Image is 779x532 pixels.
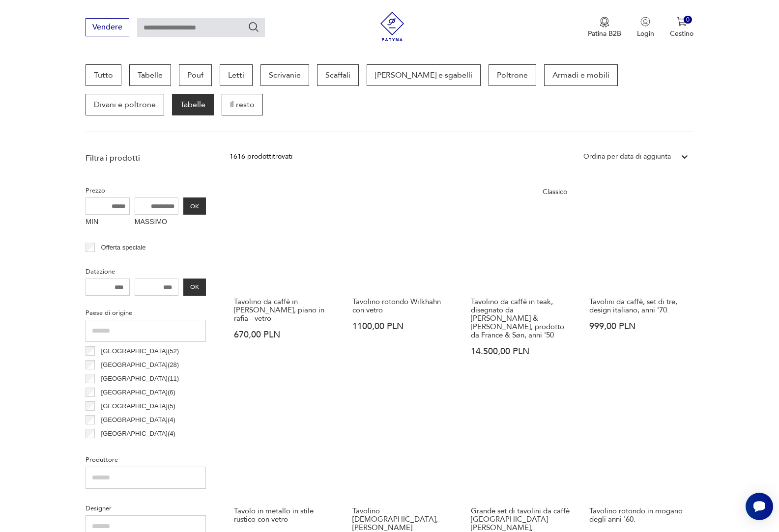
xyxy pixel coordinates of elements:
[190,283,199,291] font: OK
[317,64,359,86] a: Scaffali
[172,94,214,115] a: Tabelle
[583,152,671,161] font: Ordina per data di aggiunta
[173,430,175,437] font: )
[173,389,175,396] font: )
[637,29,654,38] font: Login
[552,70,609,81] font: Armadi e mobili
[544,64,618,86] a: Armadi e mobili
[170,347,176,355] font: 52
[168,402,170,410] font: (
[589,320,635,333] font: 999,00 PLN
[177,375,179,382] font: )
[247,152,273,161] font: prodotti
[367,64,481,86] a: [PERSON_NAME] e sgabelli
[348,181,457,375] a: Tavolino rotondo Wilkhahn con vetroTavolino rotondo Wilkhahn con vetro1100,00 PLN
[375,70,472,81] font: [PERSON_NAME] e sgabelli
[94,70,113,81] font: Tutto
[269,70,301,81] font: Scrivanie
[377,12,407,41] img: Patina - negozio di mobili e decorazioni vintage
[168,430,170,437] font: (
[497,70,528,81] font: Poltrone
[352,320,404,333] font: 1100,00 PLN
[637,17,654,38] button: Login
[248,21,260,33] button: Ricerca
[640,17,650,27] img: Icona utente
[86,25,129,31] a: Vendere
[177,361,179,368] font: )
[183,279,206,296] button: OK
[135,218,167,225] font: MASSIMO
[170,375,176,382] font: 11
[168,361,170,368] font: (
[183,197,206,215] button: OK
[86,218,98,225] font: MIN
[273,152,292,161] font: trovati
[489,64,536,86] a: Poltrone
[220,64,253,86] a: Letti
[86,186,105,195] font: Prezzo
[86,504,112,513] font: Designer
[746,493,773,520] iframe: Pulsante widget Smartsupp
[180,99,205,110] font: Tabelle
[170,361,176,368] font: 28
[101,361,168,368] font: [GEOGRAPHIC_DATA]
[168,347,170,355] font: (
[230,99,255,110] font: Il resto
[173,416,175,423] font: )
[187,70,203,81] font: Pouf
[101,375,168,382] font: [GEOGRAPHIC_DATA]
[325,70,350,81] font: Scaffali
[677,17,687,27] img: Icona del carrello
[588,17,621,38] a: Icona della medagliaPatina B2B
[190,202,199,210] font: OK
[589,506,683,524] font: Tavolino rotondo in mogano degli anni '60.
[177,347,179,355] font: )
[173,402,175,410] font: )
[86,308,132,317] font: Paese di origine
[600,17,609,28] img: Icona della medaglia
[471,345,529,358] font: 14.500,00 PLN
[179,64,212,86] a: Pouf
[585,181,693,375] a: Tavolini da caffè, set di tre, design italiano, anni '70.Tavolini da caffè, set di tre, design it...
[670,29,693,38] font: Cestino
[234,506,314,524] font: Tavolo in metallo in stile rustico con vetro
[101,416,168,423] font: [GEOGRAPHIC_DATA]
[588,17,621,38] button: Patina B2B
[170,430,173,437] font: 4
[86,18,129,36] button: Vendere
[86,64,121,86] a: Tutto
[86,267,115,276] font: Datazione
[168,389,170,396] font: (
[170,416,173,423] font: 4
[589,297,677,315] font: Tavolini da caffè, set di tre, design italiano, anni '70.
[129,64,171,86] a: Tabelle
[86,94,164,115] a: Divani e poltrone
[92,22,122,32] font: Vendere
[86,455,118,464] font: Produttore
[466,181,575,375] a: ClassicoTavolino da caffè in teak, disegnato da Peter Hvidt & Orla Mølgaard-Nielsen, prodotto da ...
[260,64,309,86] a: Scrivanie
[101,430,168,437] font: [GEOGRAPHIC_DATA]
[222,94,263,115] a: Il resto
[101,402,168,410] font: [GEOGRAPHIC_DATA]
[230,152,245,161] font: 1616
[234,329,280,341] font: 670,00 PLN
[352,297,441,315] font: Tavolino rotondo Wilkhahn con vetro
[170,402,173,410] font: 5
[168,416,170,423] font: (
[170,389,173,396] font: 6
[588,29,621,38] font: Patina B2B
[86,153,140,164] font: Filtra i prodotti
[686,15,690,24] font: 0
[168,375,170,382] font: (
[228,70,244,81] font: Letti
[94,99,156,110] font: Divani e poltrone
[101,244,146,251] font: Offerta speciale
[234,297,324,323] font: Tavolino da caffè in [PERSON_NAME], piano in rafia - vetro
[138,70,163,81] font: Tabelle
[670,17,693,38] button: 0Cestino
[101,389,168,396] font: [GEOGRAPHIC_DATA]
[230,181,338,375] a: Tavolino da caffè in rovere Louis, piano in rafia - vetroTavolino da caffè in [PERSON_NAME], pian...
[471,297,564,340] font: Tavolino da caffè in teak, disegnato da [PERSON_NAME] & [PERSON_NAME], prodotto da France & Søn, ...
[101,347,168,355] font: [GEOGRAPHIC_DATA]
